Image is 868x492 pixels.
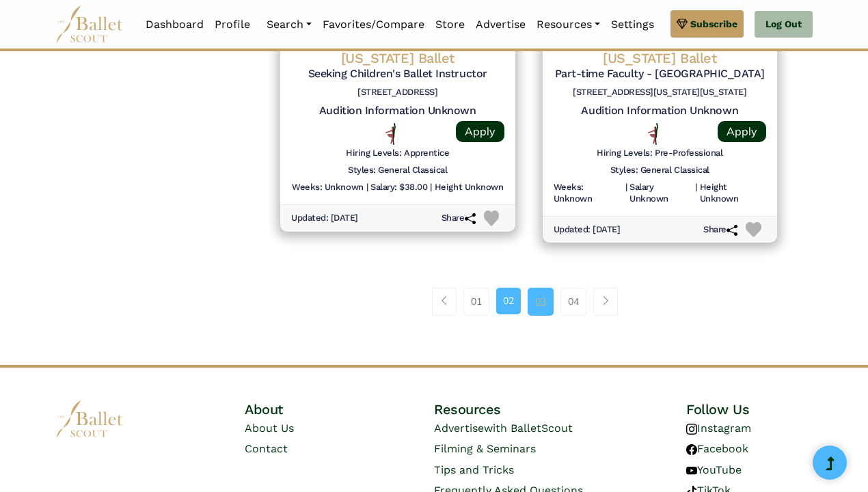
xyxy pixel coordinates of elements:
img: Heart [746,222,761,238]
h6: Salary Unknown [629,182,692,205]
h6: Styles: General Classical [348,165,447,176]
a: Tips and Tricks [434,463,514,476]
a: 01 [463,288,489,315]
h6: [STREET_ADDRESS][US_STATE][US_STATE] [554,87,767,98]
span: with BalletScout [484,422,573,435]
img: instagram logo [686,424,697,435]
h6: Updated: [DATE] [554,224,621,236]
a: Settings [606,10,660,39]
h6: Salary: $38.00 [370,182,427,193]
a: Advertisewith BalletScout [434,422,573,435]
h4: [US_STATE] Ballet [554,49,767,67]
img: logo [55,400,124,438]
h6: Styles: General Classical [610,165,709,176]
h6: Hiring Levels: Apprentice [346,148,449,159]
h6: Height Unknown [435,182,503,193]
a: 02 [496,288,521,314]
h6: Weeks: Unknown [292,182,363,193]
h6: Height Unknown [700,182,766,205]
img: Heart [484,210,500,226]
a: Instagram [686,422,751,435]
h4: About [245,400,371,418]
a: Resources [531,10,606,39]
a: Apply [456,121,504,142]
h6: Share [442,213,476,224]
a: Facebook [686,442,748,455]
a: Contact [245,442,288,455]
a: 03 [528,288,554,315]
h6: Updated: [DATE] [291,213,358,224]
h6: | [430,182,432,193]
a: Advertise [470,10,531,39]
h5: Audition Information Unknown [291,104,504,118]
a: YouTube [686,463,742,476]
span: Subscribe [690,16,737,31]
h4: [US_STATE] Ballet [291,49,504,67]
a: About Us [245,422,294,435]
h6: | [695,182,697,205]
a: Dashboard [140,10,209,39]
h6: | [625,182,627,205]
img: facebook logo [686,444,697,455]
h6: Hiring Levels: Pre-Professional [597,148,722,159]
a: Search [261,10,317,39]
img: gem.svg [677,16,688,31]
a: Profile [209,10,256,39]
h6: | [366,182,368,193]
a: Log Out [755,11,813,38]
a: Store [430,10,470,39]
a: Favorites/Compare [317,10,430,39]
h4: Follow Us [686,400,813,418]
img: All [648,123,658,145]
a: Filming & Seminars [434,442,536,455]
h6: [STREET_ADDRESS] [291,87,504,98]
h4: Resources [434,400,623,418]
a: 04 [560,288,586,315]
h5: Seeking Children's Ballet Instructor [291,67,504,81]
h6: Weeks: Unknown [554,182,623,205]
h5: Audition Information Unknown [554,104,767,118]
a: Apply [718,121,766,142]
h6: Share [703,224,737,236]
img: All [385,123,396,145]
a: Subscribe [670,10,744,38]
img: youtube logo [686,465,697,476]
nav: Page navigation example [432,288,625,315]
h5: Part-time Faculty - [GEOGRAPHIC_DATA] [554,67,767,81]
